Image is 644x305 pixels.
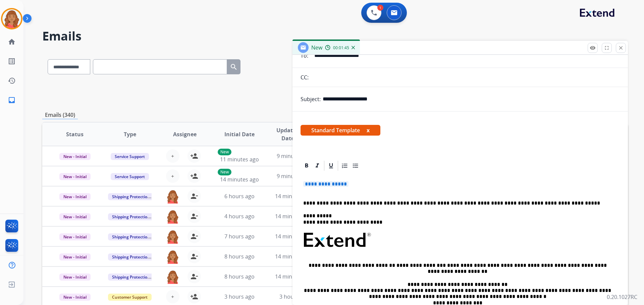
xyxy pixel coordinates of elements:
[301,73,309,81] p: CC:
[604,45,610,51] mat-icon: fullscreen
[66,130,84,138] span: Status
[618,45,624,51] mat-icon: close
[224,193,255,200] span: 6 hours ago
[607,293,637,301] p: 0.20.1027RC
[301,52,308,60] p: To:
[302,161,312,171] div: Bold
[171,172,174,180] span: +
[220,156,259,163] span: 11 minutes ago
[59,193,91,200] span: New - Initial
[59,274,91,281] span: New - Initial
[301,95,321,103] p: Subject:
[224,130,255,138] span: Initial Date
[111,173,149,180] span: Service Support
[190,293,198,301] mat-icon: person_add
[166,250,179,264] img: agent-avatar
[42,111,78,119] p: Emails (340)
[340,161,350,171] div: Ordered List
[312,161,322,171] div: Italic
[220,176,259,183] span: 14 minutes ago
[108,213,154,220] span: Shipping Protection
[111,153,149,160] span: Service Support
[273,126,303,142] span: Updated Date
[8,96,16,104] mat-icon: inbox
[326,161,336,171] div: Underline
[108,294,152,301] span: Customer Support
[8,77,16,85] mat-icon: history
[59,213,91,220] span: New - Initial
[218,169,231,175] p: New
[166,189,179,204] img: agent-avatar
[275,213,314,220] span: 14 minutes ago
[190,192,198,200] mat-icon: person_remove
[333,45,349,51] span: 00:01:45
[166,290,179,303] button: +
[124,130,136,138] span: Type
[224,273,255,280] span: 8 hours ago
[190,232,198,240] mat-icon: person_remove
[171,293,174,301] span: +
[301,125,380,136] span: Standard Template
[59,173,91,180] span: New - Initial
[277,152,313,160] span: 9 minutes ago
[173,130,197,138] span: Assignee
[108,253,154,260] span: Shipping Protection
[590,45,596,51] mat-icon: remove_red_eye
[166,149,179,163] button: +
[108,193,154,200] span: Shipping Protection
[59,294,91,301] span: New - Initial
[166,230,179,244] img: agent-avatar
[190,252,198,260] mat-icon: person_remove
[275,193,314,200] span: 14 minutes ago
[166,270,179,284] img: agent-avatar
[377,5,383,11] div: 1
[108,233,154,240] span: Shipping Protection
[224,213,255,220] span: 4 hours ago
[59,233,91,240] span: New - Initial
[166,169,179,183] button: +
[59,253,91,260] span: New - Initial
[166,210,179,224] img: agent-avatar
[190,152,198,160] mat-icon: person_add
[277,172,313,180] span: 9 minutes ago
[275,233,314,240] span: 14 minutes ago
[224,293,255,300] span: 3 hours ago
[8,38,16,46] mat-icon: home
[108,274,154,281] span: Shipping Protection
[42,29,628,43] h2: Emails
[190,273,198,281] mat-icon: person_remove
[311,44,322,51] span: New
[59,153,91,160] span: New - Initial
[224,233,255,240] span: 7 hours ago
[279,293,310,300] span: 3 hours ago
[171,152,174,160] span: +
[230,63,238,71] mat-icon: search
[190,212,198,220] mat-icon: person_remove
[351,161,361,171] div: Bullet List
[275,253,314,260] span: 14 minutes ago
[218,149,231,155] p: New
[190,172,198,180] mat-icon: person_add
[8,57,16,65] mat-icon: list_alt
[367,126,370,134] button: x
[224,253,255,260] span: 8 hours ago
[275,273,314,280] span: 14 minutes ago
[2,9,21,28] img: avatar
